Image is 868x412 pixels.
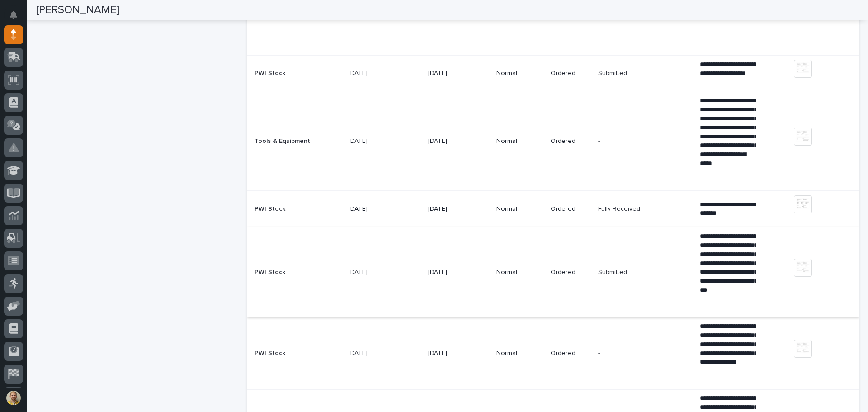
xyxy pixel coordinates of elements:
[428,269,485,276] p: [DATE]
[349,350,405,357] p: [DATE]
[11,11,23,25] div: Notifications
[36,4,119,17] h2: [PERSON_NAME]
[349,205,405,213] p: [DATE]
[255,68,287,77] p: PWI Stock
[4,5,23,24] button: Notifications
[496,137,544,145] p: Normal
[247,191,859,227] tr: PWI StockPWI Stock [DATE][DATE]NormalOrderedFully ReceivedFully Received **** **** **** **** ****...
[598,348,602,357] p: -
[598,136,602,145] p: -
[598,68,629,77] p: Submitted
[428,350,485,357] p: [DATE]
[428,205,485,213] p: [DATE]
[255,267,287,276] p: PWI Stock
[496,70,544,77] p: Normal
[496,269,544,276] p: Normal
[551,350,591,357] p: Ordered
[349,70,405,77] p: [DATE]
[255,136,312,145] p: Tools & Equipment
[551,137,591,145] p: Ordered
[428,137,485,145] p: [DATE]
[551,205,591,213] p: Ordered
[551,269,591,276] p: Ordered
[349,137,405,145] p: [DATE]
[598,267,629,276] p: Submitted
[4,388,23,407] button: users-avatar
[255,348,287,357] p: PWI Stock
[496,350,544,357] p: Normal
[598,204,642,213] p: Fully Received
[255,204,287,213] p: PWI Stock
[428,70,485,77] p: [DATE]
[551,70,591,77] p: Ordered
[496,205,544,213] p: Normal
[349,269,405,276] p: [DATE]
